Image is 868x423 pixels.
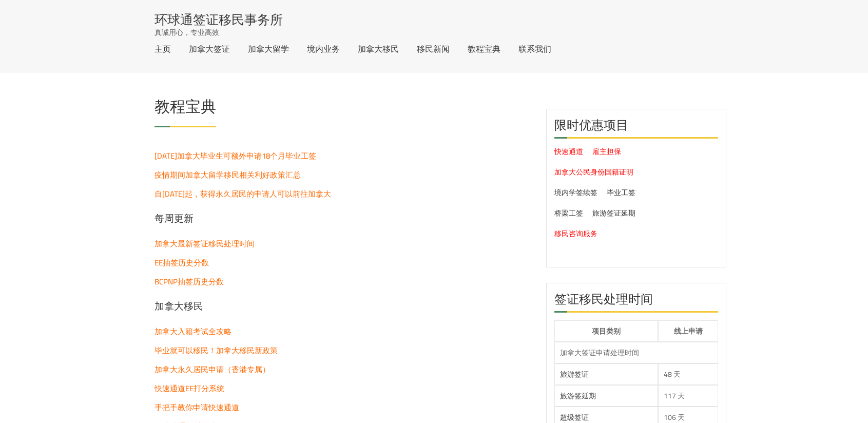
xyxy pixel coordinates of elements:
a: 旅游签证延期 [592,206,635,220]
a: 联系我们 [518,45,551,53]
a: 加拿大移民 [358,45,399,53]
td: 48 天 [658,363,719,385]
a: 雇主担保 [592,145,621,158]
span: 真诚用心，专业高效 [155,27,219,37]
h3: 每周更新 [155,211,531,230]
a: 移民咨询服务 [554,227,597,240]
a: 旅游签证 [560,368,589,381]
a: 境内业务 [307,45,340,53]
a: 加拿大入籍考试全攻略 [155,324,232,339]
a: 境内学签续签 [554,186,597,199]
h2: 限时优惠项目 [554,117,719,139]
a: 自[DATE]起，获得永久居民的申请人可以前往加拿大 [155,186,331,201]
a: 疫情期间加拿大留学移民相关利好政策汇总 [155,167,301,182]
a: 快速通道EE打分系统 [155,381,224,396]
a: BCPNP抽签历史分数 [155,274,224,289]
a: 加拿大最新签证移民处理时间 [155,236,255,251]
td: 117 天 [658,385,719,407]
a: 毕业就可以移民！加拿大移民新政策 [155,343,278,358]
a: 主页 [155,45,171,53]
a: [DATE]加拿大毕业生可额外申请18个月毕业工签 [155,148,316,163]
a: 桥梁工签 [554,206,583,220]
a: 快速通道 [554,145,583,158]
a: 加拿大签证 [189,45,230,53]
a: 加拿大公民身份国籍证明 [554,165,633,179]
th: 线上申请 [658,320,719,342]
a: 移民新闻 [417,45,450,53]
h1: 教程宝典 [155,99,216,120]
a: 毕业工签 [607,186,635,199]
a: EE抽签历史分数 [155,255,209,270]
a: 加拿大永久居民申请（香港专属） [155,362,270,377]
a: 旅游签延期 [560,389,596,402]
a: 手把手教你申请快速通道 [155,400,239,415]
a: 教程宝典 [468,45,500,53]
div: 加拿大签证申请处理时间 [560,348,713,358]
h2: 签证移民处理时间 [554,291,719,313]
th: 项目类别 [554,320,658,342]
h3: 加拿大移民 [155,299,531,318]
a: 环球通签证移民事务所 [155,13,283,26]
a: 加拿大留学 [248,45,289,53]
